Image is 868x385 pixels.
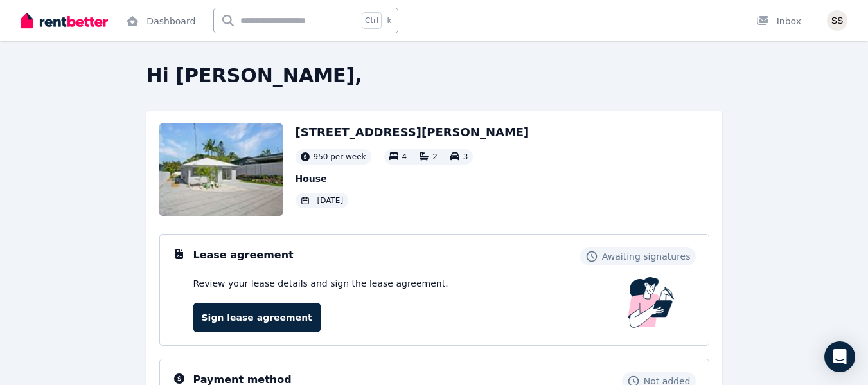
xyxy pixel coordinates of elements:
h2: [STREET_ADDRESS][PERSON_NAME] [296,123,529,141]
span: 3 [463,152,468,161]
div: Open Intercom Messenger [824,341,855,372]
span: 950 per week [314,152,366,162]
span: 4 [402,152,407,161]
h2: Hi [PERSON_NAME], [146,64,722,87]
img: Lease Agreement [628,277,675,328]
span: Ctrl [362,12,382,29]
img: Property Url [159,123,283,216]
div: Inbox [756,15,801,28]
img: Shahrauf Shah [827,10,847,31]
img: RentBetter [21,11,108,30]
h3: Lease agreement [193,247,294,263]
span: Awaiting signatures [602,250,691,263]
span: 2 [432,152,438,161]
a: Sign lease agreement [193,303,321,332]
span: [DATE] [317,195,344,206]
p: Review your lease details and sign the lease agreement. [193,277,448,290]
span: k [387,15,391,26]
p: House [296,172,529,185]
